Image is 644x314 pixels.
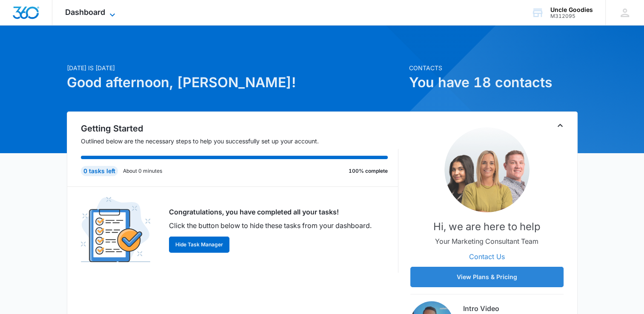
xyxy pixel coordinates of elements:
span: Dashboard [65,8,105,17]
p: About 0 minutes [123,167,162,175]
button: Hide Task Manager [169,237,229,253]
div: account id [550,13,593,19]
button: Toggle Collapse [555,120,565,131]
p: 100% complete [349,167,388,175]
p: Hi, we are here to help [433,219,541,234]
p: Congratulations, you have completed all your tasks! [169,207,372,217]
p: Contacts [409,63,578,72]
p: [DATE] is [DATE] [67,63,404,72]
div: account name [550,6,593,13]
p: Your Marketing Consultant Team [435,236,538,246]
p: Outlined below are the necessary steps to help you successfully set up your account. [81,137,398,146]
button: Contact Us [461,246,513,267]
p: Click the button below to hide these tasks from your dashboard. [169,220,372,231]
button: View Plans & Pricing [410,267,564,287]
h1: You have 18 contacts [409,72,578,93]
h2: Getting Started [81,122,398,135]
div: 0 tasks left [81,166,118,176]
h1: Good afternoon, [PERSON_NAME]! [67,72,404,93]
h3: Intro Video [463,303,564,314]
